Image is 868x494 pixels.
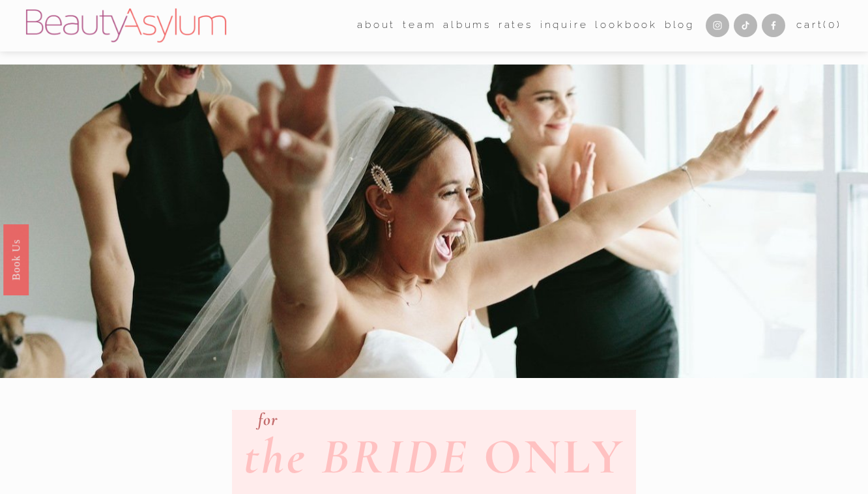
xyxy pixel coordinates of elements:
[357,16,396,36] a: folder dropdown
[823,19,842,31] span: ( )
[796,16,842,35] a: 0 items in cart
[3,224,29,295] a: Book Us
[443,16,491,36] a: albums
[595,16,658,36] a: Lookbook
[706,14,729,37] a: Instagram
[258,409,278,430] em: for
[403,16,436,36] a: folder dropdown
[403,16,436,35] span: team
[734,14,757,37] a: TikTok
[762,14,785,37] a: Facebook
[484,426,625,487] strong: ONLY
[357,16,396,35] span: about
[665,16,695,36] a: Blog
[244,426,469,487] em: the BRIDE
[26,8,226,42] img: Beauty Asylum | Bridal Hair &amp; Makeup Charlotte &amp; Atlanta
[828,19,837,31] span: 0
[540,16,588,36] a: Inquire
[499,16,533,36] a: Rates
